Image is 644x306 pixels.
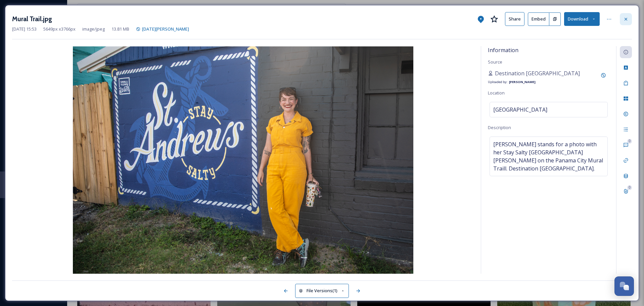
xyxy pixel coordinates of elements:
div: 0 [627,185,632,190]
span: [GEOGRAPHIC_DATA] [493,106,547,114]
button: Open Chat [614,276,634,296]
span: [DATE][PERSON_NAME] [142,26,189,32]
button: Embed [528,12,549,26]
span: 5649 px x 3766 px [43,26,76,32]
strong: [PERSON_NAME] [509,80,536,84]
span: Source [488,59,502,65]
img: Mural%20Trail.jpg [12,46,474,274]
span: [PERSON_NAME] stands for a photo with her Stay Salty [GEOGRAPHIC_DATA][PERSON_NAME] on the Panama... [493,140,604,173]
span: Destination [GEOGRAPHIC_DATA] [495,69,580,77]
button: Share [505,12,524,26]
button: File Versions(1) [295,284,349,298]
span: Uploaded by: [488,80,508,84]
span: Information [488,46,518,54]
span: [DATE] 15:53 [12,26,37,32]
span: Description [488,124,511,130]
button: Download [564,12,600,26]
div: 0 [627,139,632,144]
h3: Mural Trail.jpg [12,14,52,24]
span: 13.81 MB [111,26,129,32]
span: image/jpeg [82,26,105,32]
span: Location [488,90,505,96]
